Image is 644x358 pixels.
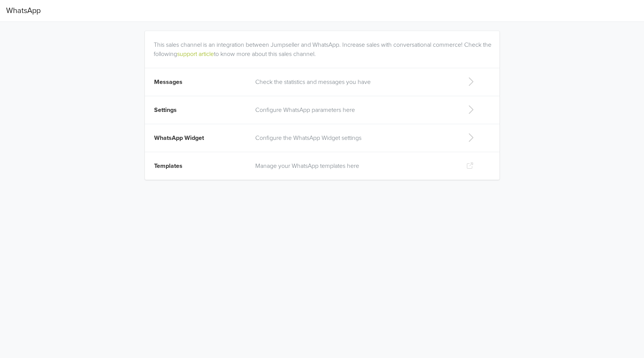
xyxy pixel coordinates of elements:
[6,3,41,18] span: WhatsApp
[214,50,316,58] a: to know more about this sales channel.
[154,162,182,170] span: Templates
[255,133,454,143] p: Configure the WhatsApp Widget settings
[154,134,204,142] span: WhatsApp Widget
[177,50,214,58] a: support article
[255,161,454,171] p: Manage your WhatsApp templates here
[154,31,494,59] div: This sales channel is an integration between Jumpseller and WhatsApp. Increase sales with convers...
[255,105,454,115] p: Configure WhatsApp parameters here
[255,77,454,87] p: Check the statistics and messages you have
[154,78,182,86] span: Messages
[154,106,177,114] span: Settings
